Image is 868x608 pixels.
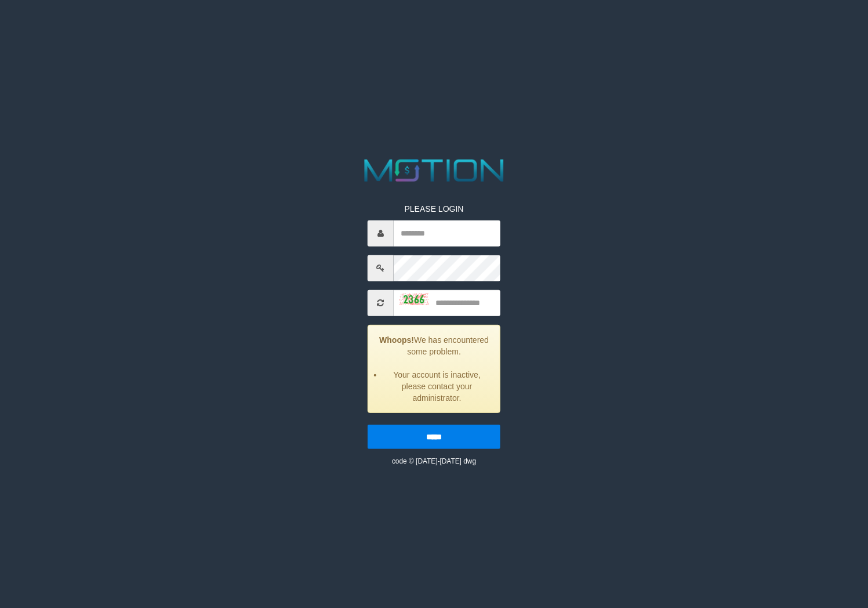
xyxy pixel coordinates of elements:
[368,324,500,412] div: We has encountered some problem.
[379,335,414,344] strong: Whoops!
[400,294,428,305] img: captcha
[392,457,476,465] small: code © [DATE]-[DATE] dwg
[368,202,500,214] p: PLEASE LOGIN
[383,368,491,403] li: Your account is inactive, please contact your administrator.
[358,155,510,186] img: MOTION_logo.png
